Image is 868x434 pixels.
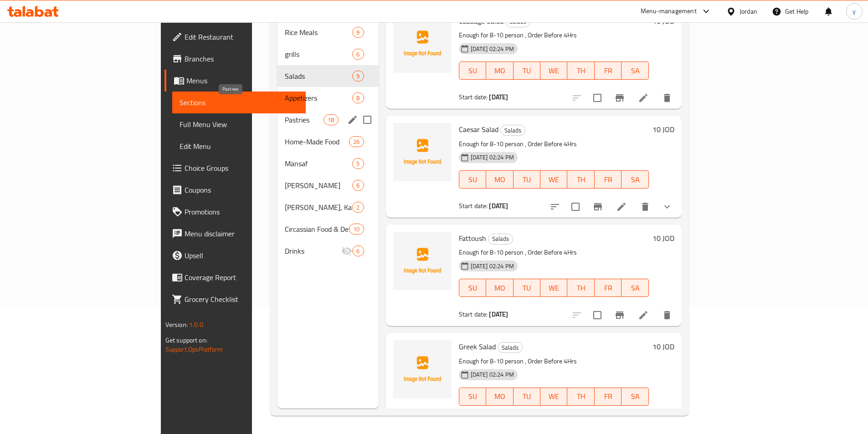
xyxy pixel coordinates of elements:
[393,123,452,181] img: Caesar Salad
[609,87,631,109] button: Branch-specific-item
[349,138,363,146] span: 26
[164,245,306,266] a: Upsell
[185,184,298,195] span: Coupons
[540,279,567,297] button: WE
[459,308,488,320] span: Start date:
[652,340,674,353] h6: 10 JOD
[353,72,363,81] span: 9
[324,116,338,124] span: 18
[500,125,525,136] div: Salads
[652,123,674,136] h6: 10 JOD
[540,170,567,189] button: WE
[517,390,537,403] span: TU
[625,64,645,77] span: SA
[165,343,223,355] a: Support.OpsPlatform
[638,92,649,103] a: Edit menu item
[353,247,363,255] span: 6
[641,6,697,17] div: Menu-management
[459,340,496,353] span: Greek Salad
[656,196,678,218] button: show more
[172,113,306,135] a: Full Menu View
[598,281,618,295] span: FR
[285,245,342,256] span: Drinks
[459,30,649,41] p: Enough for 8-10 person , Order Before 4Hrs
[621,61,648,80] button: SA
[571,173,591,186] span: TH
[353,203,363,212] span: 2
[185,53,298,64] span: Branches
[598,173,618,186] span: FR
[285,27,353,38] span: Rice Meals
[277,196,379,218] div: [PERSON_NAME], Kabseh, [PERSON_NAME], Freekeh2
[285,158,353,169] span: Mansaf
[490,64,509,77] span: MO
[277,21,379,43] div: Rice Meals9
[517,64,537,77] span: TU
[349,136,364,147] div: items
[467,262,518,271] span: [DATE] 02:24 PM
[353,28,363,37] span: 9
[277,131,379,153] div: Home-Made Food26
[185,272,298,283] span: Coverage Report
[588,88,607,107] span: Select to update
[164,179,306,201] a: Coupons
[277,43,379,65] div: grills6
[341,245,352,256] svg: Inactive section
[185,206,298,217] span: Promotions
[489,308,508,320] b: [DATE]
[349,224,364,235] div: items
[185,294,298,305] span: Grocery Checklist
[463,281,483,295] span: SU
[285,180,353,191] span: [PERSON_NAME]
[180,141,298,152] span: Edit Menu
[498,342,522,353] span: Salads
[489,91,508,103] b: [DATE]
[393,340,452,398] img: Greek Salad
[285,202,353,213] div: Ozzy, Kabseh, Bukhari, Freekeh
[352,92,364,103] div: items
[567,61,594,80] button: TH
[165,319,188,331] span: Version:
[285,202,353,213] span: [PERSON_NAME], Kabseh, [PERSON_NAME], Freekeh
[486,388,513,406] button: MO
[185,250,298,261] span: Upsell
[277,87,379,109] div: Appetizers8
[571,390,591,403] span: TH
[349,225,363,234] span: 10
[285,136,349,147] div: Home-Made Food
[652,15,674,27] h6: 10 JOD
[164,70,306,92] a: Menus
[185,228,298,239] span: Menu disclaimer
[595,61,621,80] button: FR
[185,31,298,42] span: Edit Restaurant
[459,123,498,136] span: Caesar Salad
[459,247,649,258] p: Enough for 8-10 person , Order Before 4Hrs
[514,388,540,406] button: TU
[544,64,564,77] span: WE
[544,390,564,403] span: WE
[634,196,656,218] button: delete
[393,15,452,73] img: Cabbage Salad
[164,157,306,179] a: Choice Groups
[598,64,618,77] span: FR
[486,61,513,80] button: MO
[277,65,379,87] div: Salads9
[463,390,483,403] span: SU
[352,180,364,191] div: items
[285,224,349,235] span: Circassian Food & Desserts
[567,279,594,297] button: TH
[571,64,591,77] span: TH
[459,61,486,80] button: SU
[616,201,627,212] a: Edit menu item
[186,75,298,86] span: Menus
[277,174,379,196] div: [PERSON_NAME]6
[489,200,508,212] b: [DATE]
[353,159,363,168] span: 5
[459,138,649,150] p: Enough for 8-10 person , Order Before 4Hrs
[285,92,353,103] span: Appetizers
[189,319,203,331] span: 1.0.0
[544,281,564,295] span: WE
[285,71,353,82] span: Salads
[540,61,567,80] button: WE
